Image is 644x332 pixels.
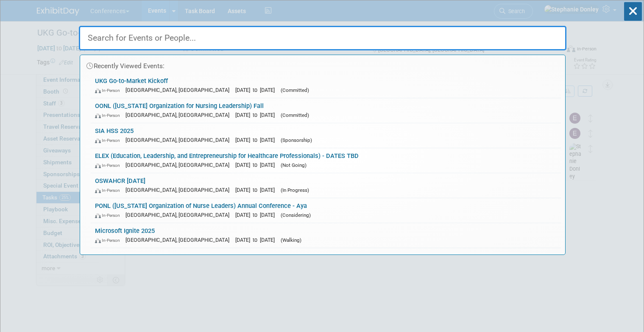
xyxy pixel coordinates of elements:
[125,87,234,93] span: [GEOGRAPHIC_DATA], [GEOGRAPHIC_DATA]
[235,112,279,118] span: [DATE] to [DATE]
[125,112,234,118] span: [GEOGRAPHIC_DATA], [GEOGRAPHIC_DATA]
[95,163,124,168] span: In-Person
[235,212,279,218] span: [DATE] to [DATE]
[91,98,561,123] a: OONL ([US_STATE] Organization for Nursing Leadership) Fall In-Person [GEOGRAPHIC_DATA], [GEOGRAPH...
[125,137,234,143] span: [GEOGRAPHIC_DATA], [GEOGRAPHIC_DATA]
[91,123,561,148] a: SIA HSS 2025 In-Person [GEOGRAPHIC_DATA], [GEOGRAPHIC_DATA] [DATE] to [DATE] (Sponsorship)
[95,113,124,118] span: In-Person
[91,223,561,248] a: Microsoft Ignite 2025 In-Person [GEOGRAPHIC_DATA], [GEOGRAPHIC_DATA] [DATE] to [DATE] (Walking)
[281,137,312,143] span: (Sponsorship)
[281,237,301,243] span: (Walking)
[235,137,279,143] span: [DATE] to [DATE]
[235,237,279,243] span: [DATE] to [DATE]
[235,87,279,93] span: [DATE] to [DATE]
[235,162,279,168] span: [DATE] to [DATE]
[95,238,124,243] span: In-Person
[91,73,561,98] a: UKG Go-to-Market Kickoff In-Person [GEOGRAPHIC_DATA], [GEOGRAPHIC_DATA] [DATE] to [DATE] (Committed)
[125,187,234,193] span: [GEOGRAPHIC_DATA], [GEOGRAPHIC_DATA]
[125,212,234,218] span: [GEOGRAPHIC_DATA], [GEOGRAPHIC_DATA]
[281,112,309,118] span: (Committed)
[91,198,561,223] a: PONL ([US_STATE] Organization of Nurse Leaders) Annual Conference - Aya In-Person [GEOGRAPHIC_DAT...
[84,55,561,73] div: Recently Viewed Events:
[281,212,311,218] span: (Considering)
[91,148,561,173] a: ELEX (Education, Leadership, and Entrepreneurship for Healthcare Professionals) - DATES TBD In-Pe...
[95,188,124,193] span: In-Person
[281,187,309,193] span: (In Progress)
[95,213,124,218] span: In-Person
[281,162,307,168] span: (Not Going)
[281,87,309,93] span: (Committed)
[125,237,234,243] span: [GEOGRAPHIC_DATA], [GEOGRAPHIC_DATA]
[91,173,561,198] a: OSWAHCR [DATE] In-Person [GEOGRAPHIC_DATA], [GEOGRAPHIC_DATA] [DATE] to [DATE] (In Progress)
[95,138,124,143] span: In-Person
[79,26,566,50] input: Search for Events or People...
[235,187,279,193] span: [DATE] to [DATE]
[95,88,124,93] span: In-Person
[125,162,234,168] span: [GEOGRAPHIC_DATA], [GEOGRAPHIC_DATA]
